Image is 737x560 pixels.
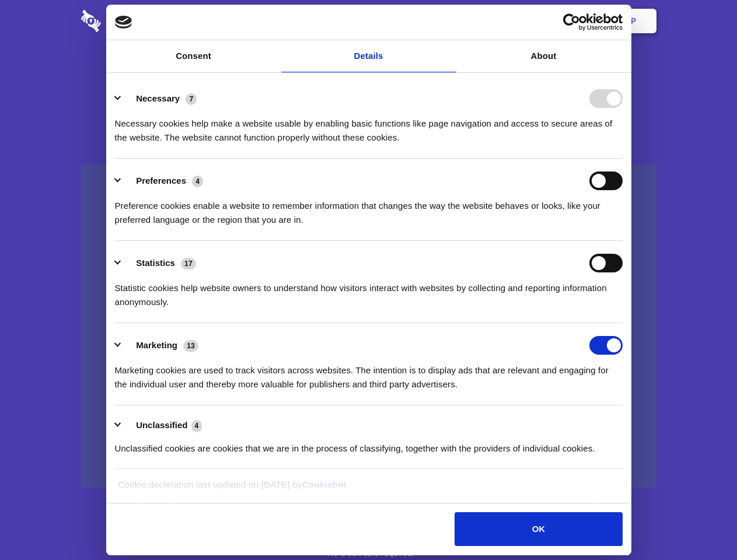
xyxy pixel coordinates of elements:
iframe: Drift Widget Chat Controller [679,502,723,546]
div: Marketing cookies are used to track visitors across websites. The intention is to display ads tha... [115,355,623,391]
div: Preference cookies enable a website to remember information that changes the way the website beha... [115,190,623,227]
img: logo [115,16,132,29]
span: 13 [183,340,198,352]
a: Consent [106,40,281,72]
div: Necessary cookies help make a website usable by enabling basic functions like page navigation and... [115,108,623,145]
label: Statistics [136,258,175,268]
a: Login [529,3,580,39]
span: 4 [191,420,202,432]
button: Statistics (17) [115,254,204,272]
button: Necessary (7) [115,89,204,108]
div: Unclassified cookies are cookies that we are in the process of classifying, together with the pro... [115,433,623,456]
button: Preferences (4) [115,171,211,190]
h1: Eliminate Slack Data Loss. [81,52,656,94]
a: Contact [473,3,527,39]
a: About [456,40,631,72]
label: Necessary [136,93,180,103]
img: logo-wordmark-white-trans-d4663122ce5f474addd5e946df7df03e33cb6a1c49d2221995e7729f52c070b2.svg [81,10,181,32]
a: Details [281,40,456,72]
h4: Auto-redaction of sensitive data, encrypted data sharing and self-destructing private chats. Shar... [81,106,656,145]
div: Cookie declaration last updated on [DATE] by [109,478,628,501]
label: Preferences [136,176,186,185]
a: Wistia video thumbnail [81,164,656,488]
button: Unclassified (4) [115,418,209,433]
a: Cookiebot [302,480,347,489]
a: Usercentrics Cookiebot - opens in a new window [521,13,623,31]
button: OK [455,512,622,546]
button: Marketing (13) [115,336,206,355]
span: 7 [186,93,197,105]
span: 17 [181,258,196,269]
label: Marketing [136,340,177,350]
span: 4 [192,176,203,187]
div: Statistic cookies help website owners to understand how visitors interact with websites by collec... [115,272,623,309]
a: Pricing [343,3,393,39]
